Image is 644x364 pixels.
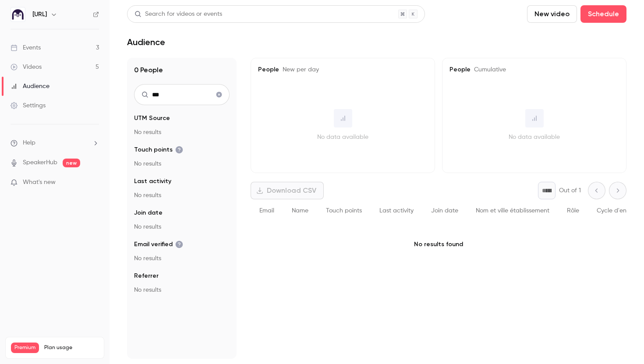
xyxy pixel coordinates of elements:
span: Plan usage [44,344,99,351]
span: Email [259,208,274,214]
button: Clear search [212,88,226,102]
span: Last activity [134,177,171,186]
span: Cumulative [471,67,506,73]
li: help-dropdown-opener [11,138,99,148]
span: UTM Source [134,114,170,123]
button: New video [527,5,577,23]
h6: [URL] [32,10,47,19]
p: No results [134,254,230,263]
span: Last activity [379,208,414,214]
p: No results [134,223,230,231]
span: Name [292,208,308,214]
h1: Audience [127,37,165,47]
span: new [63,159,80,167]
div: Events [11,43,41,52]
p: No results [134,128,230,137]
p: No results [134,286,230,294]
img: Ed.ai [11,7,25,21]
h5: People [449,65,619,74]
p: No results found [251,223,626,266]
div: Videos [11,63,42,71]
span: Nom et ville établissement [476,208,549,214]
h1: 0 People [134,65,230,75]
span: Touch points [134,145,183,154]
span: New per day [279,67,319,73]
span: Join date [431,208,458,214]
span: Referrer [134,272,159,280]
a: SpeakerHub [23,158,57,167]
p: Out of 1 [559,186,581,195]
span: Touch points [326,208,362,214]
div: Settings [11,101,46,110]
div: Search for videos or events [134,10,222,19]
span: What's new [23,178,56,187]
button: Schedule [580,5,626,23]
span: Rôle [567,208,579,214]
span: Help [23,138,35,148]
span: Premium [11,343,39,353]
span: Email verified [134,240,183,249]
span: Join date [134,209,163,217]
h5: People [258,65,428,74]
p: No results [134,191,230,200]
div: Audience [11,82,50,91]
p: No results [134,159,230,168]
iframe: Noticeable Trigger [88,179,99,187]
